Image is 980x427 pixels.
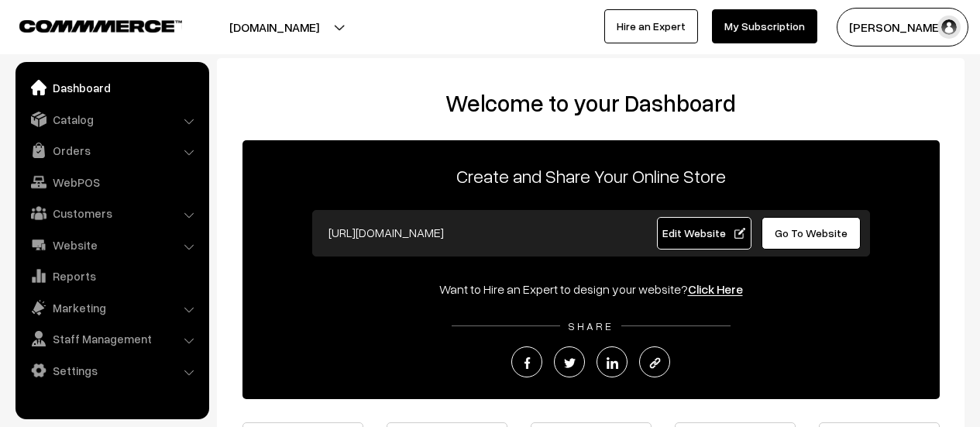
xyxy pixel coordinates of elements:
[19,199,204,227] a: Customers
[837,8,968,46] button: [PERSON_NAME]
[712,9,817,43] a: My Subscription
[662,226,745,239] span: Edit Website
[657,217,751,250] a: Edit Website
[242,162,940,190] p: Create and Share Your Online Store
[19,20,182,32] img: COMMMERCE
[19,356,204,384] a: Settings
[762,217,861,250] a: Go To Website
[19,168,204,196] a: WebPOS
[560,319,621,332] span: SHARE
[19,294,204,322] a: Marketing
[19,262,204,290] a: Reports
[937,15,961,39] img: user
[19,74,204,102] a: Dashboard
[19,325,204,353] a: Staff Management
[175,8,373,46] button: [DOMAIN_NAME]
[775,226,848,239] span: Go To Website
[604,9,698,43] a: Hire an Expert
[19,105,204,133] a: Catalog
[232,89,949,117] h2: Welcome to your Dashboard
[242,280,940,298] div: Want to Hire an Expert to design your website?
[19,15,155,34] a: COMMMERCE
[688,281,743,297] a: Click Here
[19,231,204,259] a: Website
[19,136,204,164] a: Orders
